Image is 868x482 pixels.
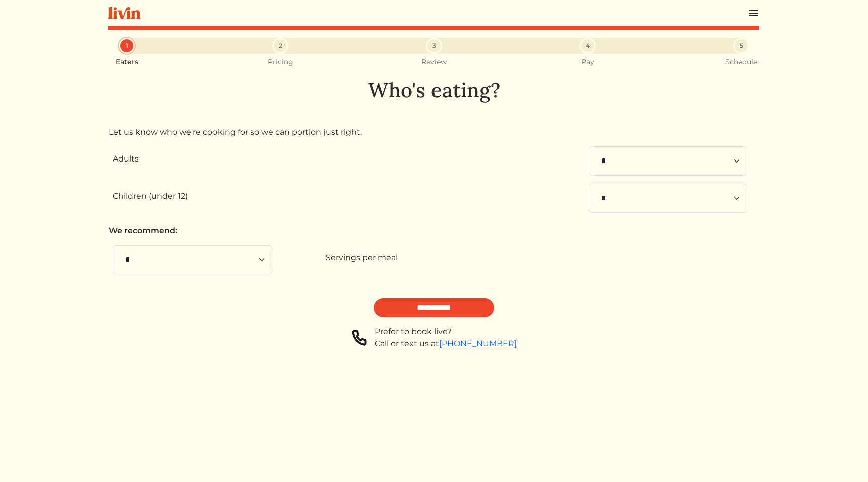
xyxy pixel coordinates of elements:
[113,153,139,165] label: Adults
[740,41,743,50] span: 5
[126,41,128,50] span: 1
[375,338,517,350] div: Call or text us at
[421,58,447,66] small: Review
[352,326,367,350] img: phone-a8f1853615f4955a6c6381654e1c0f7430ed919b147d78756318837811cda3a7.svg
[108,78,759,102] h1: Who's eating?
[108,126,759,138] p: Let us know who we're cooking for so we can portion just right.
[747,7,759,19] img: menu_hamburger-cb6d353cf0ecd9f46ceae1c99ecbeb4a00e71ca567a856bd81f57e9d8c17bb26.svg
[432,41,436,50] span: 3
[268,58,293,66] small: Pricing
[325,252,398,264] label: Servings per meal
[113,190,188,202] label: Children (under 12)
[108,225,759,237] p: We recommend:
[108,7,140,19] img: livin-logo-a0d97d1a881af30f6274990eb6222085a2533c92bbd1e4f22c21b4f0d0e3210c.svg
[279,41,282,50] span: 2
[581,58,594,66] small: Pay
[375,326,517,338] div: Prefer to book live?
[586,41,590,50] span: 4
[439,339,517,348] a: [PHONE_NUMBER]
[725,58,757,66] small: Schedule
[116,58,138,66] small: Eaters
